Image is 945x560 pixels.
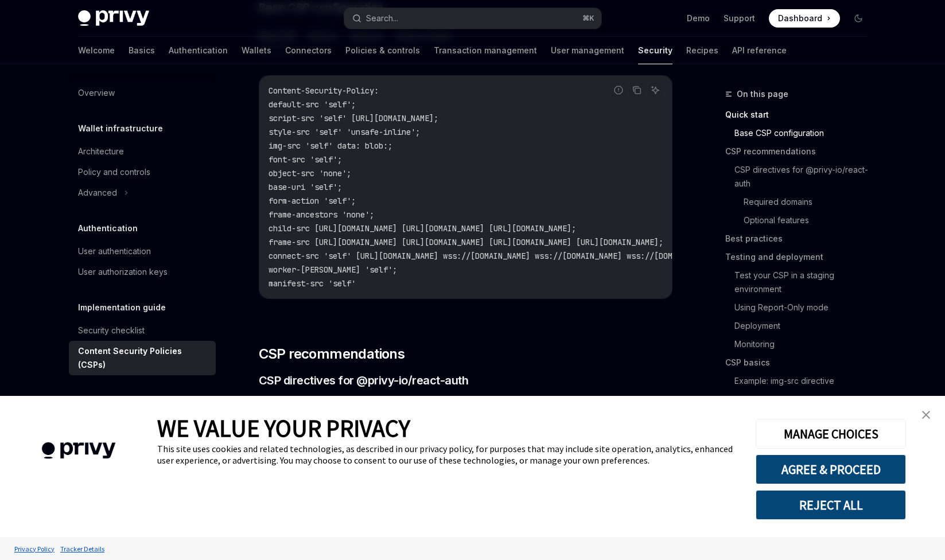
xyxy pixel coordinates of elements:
[732,37,787,64] a: API reference
[78,301,166,314] h5: Implementation guide
[169,37,228,64] a: Authentication
[78,244,151,258] div: User authentication
[725,248,877,266] a: Testing and deployment
[269,196,356,206] span: form-action 'self';
[78,37,115,64] a: Welcome
[434,37,537,64] a: Transaction management
[78,324,145,337] div: Security checklist
[259,345,405,363] span: CSP recommendations
[78,186,117,200] div: Advanced
[686,37,718,64] a: Recipes
[269,251,916,261] span: connect-src 'self' [URL][DOMAIN_NAME] wss://[DOMAIN_NAME] wss://[DOMAIN_NAME] wss://[DOMAIN_NAME]...
[551,37,624,64] a: User management
[157,413,410,443] span: WE VALUE YOUR PRIVACY
[69,320,216,341] a: Security checklist
[737,87,788,101] span: On this page
[78,344,209,372] div: Content Security Policies (CSPs)
[269,85,379,96] span: Content-Security-Policy:
[687,13,710,24] a: Demo
[269,99,356,110] span: default-src 'self';
[269,237,663,247] span: frame-src [URL][DOMAIN_NAME] [URL][DOMAIN_NAME] [URL][DOMAIN_NAME] [URL][DOMAIN_NAME];
[922,411,930,419] img: close banner
[734,335,877,353] a: Monitoring
[78,145,124,158] div: Architecture
[129,37,155,64] a: Basics
[734,161,877,193] a: CSP directives for @privy-io/react-auth
[744,193,877,211] a: Required domains
[344,8,601,29] button: Search...⌘K
[734,390,877,409] a: Important directives
[78,122,163,135] h5: Wallet infrastructure
[269,168,351,178] span: object-src 'none';
[756,419,906,449] button: MANAGE CHOICES
[269,265,397,275] span: worker-[PERSON_NAME] 'self';
[269,154,342,165] span: font-src 'self';
[915,403,938,426] a: close banner
[259,372,469,388] span: CSP directives for @privy-io/react-auth
[756,490,906,520] button: REJECT ALL
[778,13,822,24] span: Dashboard
[269,113,438,123] span: script-src 'self' [URL][DOMAIN_NAME];
[69,83,216,103] a: Overview
[744,211,877,230] a: Optional features
[725,353,877,372] a: CSP basics
[69,262,216,282] a: User authorization keys
[724,13,755,24] a: Support
[269,182,342,192] span: base-uri 'self';
[11,539,57,559] a: Privacy Policy
[269,223,576,234] span: child-src [URL][DOMAIN_NAME] [URL][DOMAIN_NAME] [URL][DOMAIN_NAME];
[269,127,420,137] span: style-src 'self' 'unsafe-inline';
[157,443,738,466] div: This site uses cookies and related technologies, as described in our privacy policy, for purposes...
[734,298,877,317] a: Using Report-Only mode
[69,341,216,375] a: Content Security Policies (CSPs)
[629,83,644,98] button: Copy the contents from the code block
[242,37,271,64] a: Wallets
[69,241,216,262] a: User authentication
[78,265,168,279] div: User authorization keys
[78,221,138,235] h5: Authentication
[285,37,332,64] a: Connectors
[69,394,216,414] a: Security FAQs
[611,83,626,98] button: Report incorrect code
[849,9,868,28] button: Toggle dark mode
[734,266,877,298] a: Test your CSP in a staging environment
[769,9,840,28] a: Dashboard
[582,14,594,23] span: ⌘ K
[366,11,398,25] div: Search...
[638,37,672,64] a: Security
[734,124,877,142] a: Base CSP configuration
[69,162,216,182] a: Policy and controls
[725,142,877,161] a: CSP recommendations
[78,86,115,100] div: Overview
[648,83,663,98] button: Ask AI
[78,10,149,26] img: dark logo
[57,539,107,559] a: Tracker Details
[17,426,140,476] img: company logo
[756,454,906,484] button: AGREE & PROCEED
[269,278,356,289] span: manifest-src 'self'
[734,317,877,335] a: Deployment
[725,230,877,248] a: Best practices
[69,141,216,162] a: Architecture
[734,372,877,390] a: Example: img-src directive
[725,106,877,124] a: Quick start
[269,209,374,220] span: frame-ancestors 'none';
[259,395,672,427] span: As part of enforcing a CSP, you will need to allow certain trusted resources that your site needs...
[78,165,150,179] div: Policy and controls
[269,141,392,151] span: img-src 'self' data: blob:;
[345,37,420,64] a: Policies & controls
